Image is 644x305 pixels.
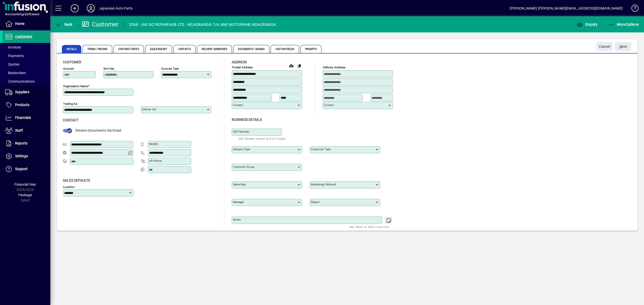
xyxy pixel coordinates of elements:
button: Add [67,4,83,13]
span: Cancel [599,42,610,51]
span: Payments [5,54,24,58]
div: Japanese Auto Parts [99,4,133,12]
a: Staff [3,124,50,137]
a: View on map [287,62,295,70]
span: Financials [15,116,31,120]
span: Customers [15,34,32,38]
a: Knowledge Base [628,1,638,17]
span: Terms / Pricing [83,45,112,53]
mat-label: Country [233,103,243,107]
span: Delivery Addresses [197,45,232,53]
button: Cancel [596,42,613,51]
span: Support [15,167,28,171]
mat-hint: Use 'Enter' to start a new line [349,224,389,230]
div: 2068 - IAG NZ REPAIRHUB LTD - NGAURANGA T/A AMI MOTORHUB NGAURANGA [129,21,276,29]
a: Financials [3,112,50,124]
a: Invoices [3,43,50,52]
a: Reports [3,137,50,150]
button: Copy to Delivery address [295,62,303,70]
mat-label: Customer group [233,165,254,169]
button: Back [54,20,74,29]
span: Financial Year [14,182,36,186]
mat-label: Manager [233,200,244,204]
button: Enquiry [575,20,599,29]
span: Sales Budget [145,45,172,53]
mat-label: Alt Phone [149,159,162,163]
mat-label: Trading as [63,102,77,106]
span: Staff [15,128,23,132]
span: Quotes [5,62,19,66]
span: Backorders [5,71,26,75]
span: Documents / Images [233,45,269,53]
span: Address [232,60,247,64]
button: Profile [83,4,99,13]
a: Settings [3,150,50,163]
a: Home [3,18,50,30]
span: Custom Fields [271,45,299,53]
span: Back [56,22,72,26]
a: Suppliers [3,86,50,98]
mat-label: Region [311,200,320,204]
mat-label: Account Type [161,67,179,70]
div: [PERSON_NAME] [PERSON_NAME][EMAIL_ADDRESS][DOMAIN_NAME] [510,4,623,12]
span: Communications [5,79,35,83]
span: ave [619,42,627,51]
mat-label: Sort key [103,67,114,70]
mat-label: Sales rep [233,183,246,186]
span: Home [15,22,24,26]
span: Suppliers [15,90,29,94]
span: Customer [63,60,81,64]
span: Reports [15,141,27,145]
span: Details [62,45,81,53]
span: Enquiry [577,22,597,26]
a: Payments [3,52,50,60]
mat-label: Notes [233,218,241,221]
mat-label: Customer type [311,147,331,151]
span: Invoices [5,45,21,49]
mat-label: GST Number [233,130,249,133]
span: Contacts [173,45,196,53]
button: Save [615,42,631,51]
span: Business details [232,118,262,122]
span: Prompts [300,45,322,53]
span: Settings [15,154,28,158]
a: Support [3,163,50,175]
span: Contract Rates [113,45,144,53]
a: Backorders [3,69,50,77]
span: Products [15,103,29,107]
a: Quotes [3,60,50,69]
button: More Options [607,20,640,29]
mat-label: Deliver via [142,108,156,111]
span: Receive Documents Via Email [75,128,121,132]
span: More Options [608,22,639,26]
mat-label: Marketing/ Referral [311,183,336,186]
a: Communications [3,77,50,86]
a: Products [3,99,50,111]
mat-label: Mobile [149,142,158,146]
span: Contact [63,118,78,122]
span: Sales defaults [63,178,90,182]
mat-hint: GST Number should be 8 or 9 digits [239,136,286,141]
span: Package [18,193,32,197]
mat-label: Location [63,185,74,188]
mat-label: Organisation name [63,84,88,88]
span: S [619,44,621,48]
div: Customer [82,20,119,28]
app-page-header-button: Back [50,20,78,29]
mat-label: Industry type [233,147,250,151]
mat-label: Country [324,103,334,107]
mat-label: Account [63,67,74,70]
